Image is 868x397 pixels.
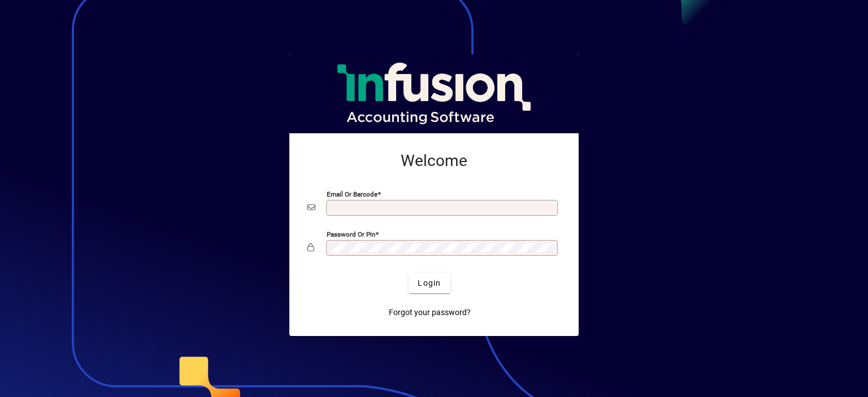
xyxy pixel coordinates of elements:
[327,230,375,238] mat-label: Password or Pin
[418,277,441,289] span: Login
[409,273,450,293] button: Login
[389,307,471,319] span: Forgot your password?
[307,151,561,171] h2: Welcome
[327,190,377,198] mat-label: Email or Barcode
[384,302,475,322] a: Forgot your password?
